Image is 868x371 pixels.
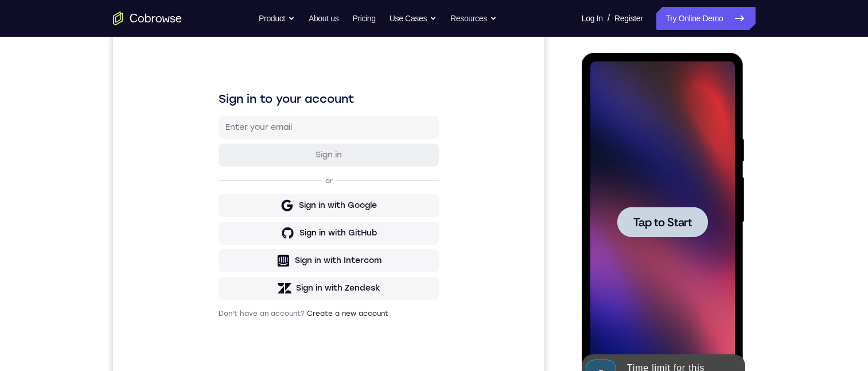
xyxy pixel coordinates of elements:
div: Sign in with Intercom [182,243,268,254]
a: Create a new account [194,297,275,306]
button: Resources [450,7,497,30]
a: Log In [582,7,603,30]
a: Try Online Demo [656,7,755,30]
button: Sign in with Zendesk [106,265,326,288]
div: Sign in with Google [186,188,264,199]
a: About us [309,7,338,30]
p: or [210,164,222,173]
div: Sign in with Zendesk [183,270,267,282]
button: Product [259,7,295,30]
a: Go to the home page [113,11,182,25]
span: Tap to Start [52,164,110,175]
a: Pricing [352,7,375,30]
button: Sign in with Google [106,182,326,205]
button: Sign in with Intercom [106,237,326,260]
a: Register [614,7,643,30]
button: Tap to Start [36,154,126,184]
button: Use Cases [390,7,437,30]
div: Sign in with GitHub [186,215,264,227]
p: Don't have an account? [106,297,326,306]
span: / [608,11,610,25]
div: Time limit for this app has elapsed [41,304,141,341]
button: Sign in with GitHub [106,210,326,233]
